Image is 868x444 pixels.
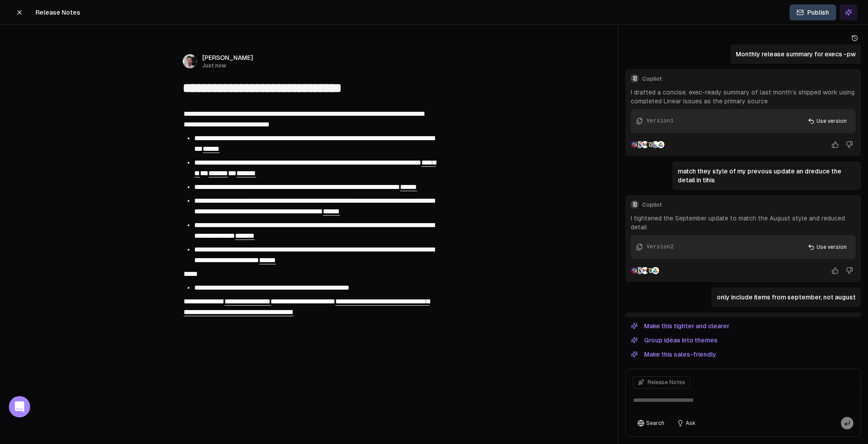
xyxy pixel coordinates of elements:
[641,267,648,274] img: Gmail
[642,201,856,208] span: Copilot
[717,293,856,302] p: only include items from september, not august
[789,4,836,20] button: Publish
[647,117,674,125] div: Version 1
[647,267,654,274] img: Samepage
[642,75,856,83] span: Copilot
[647,141,654,148] img: Samepage
[657,141,664,148] img: Google Drive
[648,379,685,386] span: Release Notes
[678,167,856,185] p: match they style of my prevous update an dreduce the detail in tihis
[35,8,80,17] span: Release Notes
[633,417,669,429] button: Search
[625,321,734,331] button: Make this tighter and clearer
[647,243,674,251] div: Version 2
[736,50,856,59] p: Monthly release summary for execs -pw
[202,53,253,62] span: [PERSON_NAME]
[631,88,856,106] p: I drafted a concise, exec-ready summary of last month’s shipped work using completed Linear issue...
[9,396,30,417] div: Open Intercom Messenger
[625,335,723,346] button: Group ideas into themes
[802,114,852,128] button: Use version
[672,417,700,429] button: Ask
[652,267,659,274] img: Google Drive
[625,349,722,360] button: Make this sales-friendly
[802,240,852,254] button: Use version
[636,267,643,274] img: Notion
[202,62,253,69] span: Just now
[183,54,197,68] img: _image
[652,141,659,148] img: Linear
[631,141,638,148] img: Slack
[631,214,856,232] p: I tightened the September update to match the August style and reduced detail
[631,267,638,274] img: Slack
[636,141,643,148] img: Notion
[641,141,648,148] img: Gmail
